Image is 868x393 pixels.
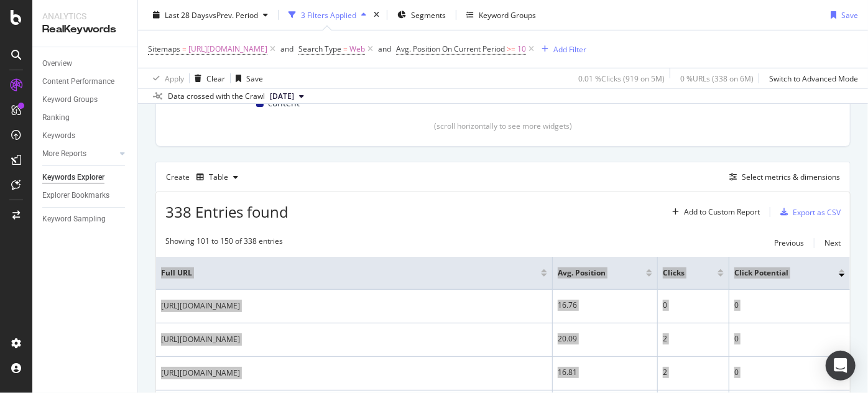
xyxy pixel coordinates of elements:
[42,171,104,184] div: Keywords Explorer
[826,5,858,25] button: Save
[209,9,258,20] span: vs Prev. Period
[161,367,240,379] a: [URL][DOMAIN_NAME]
[734,333,845,344] div: 0
[667,202,760,222] button: Add to Custom Report
[171,121,835,131] div: (scroll horizontally to see more widgets)
[280,44,293,54] div: and
[148,5,273,25] button: Last 28 DaysvsPrev. Period
[42,111,70,124] div: Ranking
[841,9,858,20] div: Save
[161,333,240,346] a: [URL][DOMAIN_NAME]
[284,5,371,25] button: 3 Filters Applied
[349,40,365,58] span: Web
[343,44,348,54] span: =
[188,40,267,58] span: [URL][DOMAIN_NAME]
[165,9,209,20] span: Last 28 Days
[734,300,845,311] div: 0
[517,40,526,58] span: 10
[411,9,446,20] span: Segments
[42,213,129,226] a: Keyword Sampling
[774,236,804,251] button: Previous
[42,129,75,142] div: Keywords
[209,173,228,181] div: Table
[558,367,652,378] div: 16.81
[558,267,627,279] span: Avg. Position
[537,42,586,57] button: Add Filter
[479,9,536,20] div: Keyword Groups
[734,267,820,279] span: Click Potential
[824,236,841,251] button: Next
[663,333,724,344] div: 2
[371,9,382,21] div: times
[42,10,127,22] div: Analytics
[192,167,243,187] button: Table
[42,57,72,70] div: Overview
[663,267,699,279] span: Clicks
[301,9,356,20] div: 3 Filters Applied
[165,201,289,222] span: 338 Entries found
[663,367,724,378] div: 2
[578,73,665,83] div: 0.01 % Clicks ( 919 on 5M )
[461,5,541,25] button: Keyword Groups
[764,68,858,88] button: Switch to Advanced Mode
[42,93,129,106] a: Keyword Groups
[558,333,652,344] div: 20.09
[42,75,114,88] div: Content Performance
[724,170,840,185] button: Select metrics & dimensions
[826,351,856,381] div: Open Intercom Messenger
[246,73,263,83] div: Save
[42,129,129,142] a: Keywords
[42,111,129,124] a: Ranking
[42,147,86,160] div: More Reports
[742,172,840,182] div: Select metrics & dimensions
[392,5,451,25] button: Segments
[231,68,263,88] button: Save
[165,236,283,251] div: Showing 101 to 150 of 338 entries
[190,68,225,88] button: Clear
[42,189,129,202] a: Explorer Bookmarks
[42,93,98,106] div: Keyword Groups
[378,44,391,54] div: and
[280,43,293,55] button: and
[265,89,309,104] button: [DATE]
[206,73,225,83] div: Clear
[558,300,652,311] div: 16.76
[734,367,845,378] div: 0
[42,22,127,37] div: RealKeywords
[148,68,184,88] button: Apply
[507,44,515,54] span: >=
[396,44,505,54] span: Avg. Position On Current Period
[298,44,341,54] span: Search Type
[161,267,522,279] span: Full URL
[168,91,265,102] div: Data crossed with the Crawl
[42,213,106,226] div: Keyword Sampling
[553,44,586,54] div: Add Filter
[378,43,391,55] button: and
[793,207,841,218] div: Export as CSV
[42,147,116,160] a: More Reports
[42,57,129,70] a: Overview
[42,189,109,202] div: Explorer Bookmarks
[166,167,243,187] div: Create
[824,238,841,248] div: Next
[680,73,754,83] div: 0 % URLs ( 338 on 6M )
[684,208,760,216] div: Add to Custom Report
[42,75,129,88] a: Content Performance
[663,300,724,311] div: 0
[182,44,187,54] span: =
[148,44,180,54] span: Sitemaps
[270,91,294,102] span: 2025 Jul. 7th
[769,73,858,83] div: Switch to Advanced Mode
[165,73,184,83] div: Apply
[774,238,804,248] div: Previous
[775,202,841,222] button: Export as CSV
[161,300,240,312] a: [URL][DOMAIN_NAME]
[42,171,129,184] a: Keywords Explorer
